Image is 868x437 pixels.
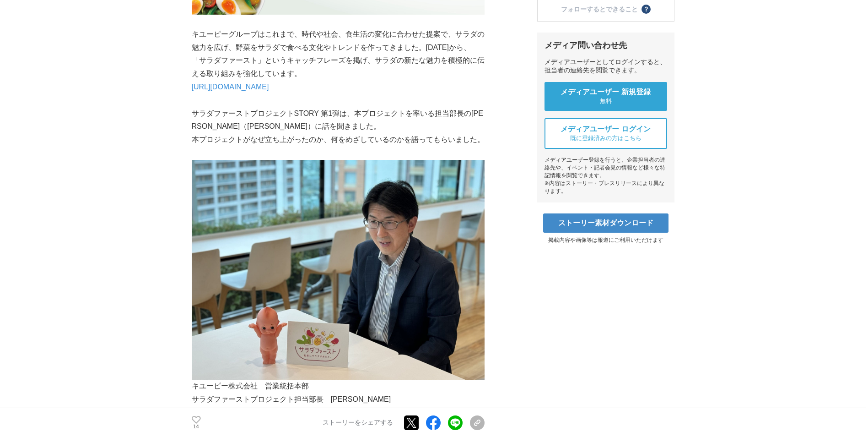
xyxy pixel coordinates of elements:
p: 本プロジェクトがなぜ立ち上がったのか、何をめざしているのかを語ってもらいました。 [192,133,485,147]
p: キユーピー株式会社 営業統括本部 [192,380,485,393]
p: ストーリーをシェアする [323,419,393,427]
span: メディアユーザー 新規登録 [561,87,651,97]
p: 掲載内容や画像等は報道にご利用いただけます [537,236,674,244]
a: ストーリー素材ダウンロード [543,213,669,233]
p: サラダファーストプロジェクト担当部長 [PERSON_NAME] [192,393,485,406]
img: thumbnail_690abde0-1cca-11ef-b51f-f1fb8315d878.jpg [192,160,485,380]
p: サラダファーストプロジェクトSTORY 第1弾は、本プロジェクトを率いる担当部長の[PERSON_NAME]（[PERSON_NAME]）に話を聞きました。 [192,107,485,134]
div: メディアユーザーとしてログインすると、担当者の連絡先を閲覧できます。 [545,58,667,75]
button: ？ [642,5,651,14]
div: フォローするとできること [561,6,638,12]
a: [URL][DOMAIN_NAME] [192,83,269,91]
p: 14 [192,425,201,429]
span: メディアユーザー ログイン [561,125,651,134]
a: メディアユーザー ログイン 既に登録済みの方はこちら [545,118,667,149]
span: 既に登録済みの方はこちら [570,134,642,142]
div: メディアユーザー登録を行うと、企業担当者の連絡先や、イベント・記者会見の情報など様々な特記情報を閲覧できます。 ※内容はストーリー・プレスリリースにより異なります。 [545,156,667,195]
span: ？ [643,6,649,12]
p: キユーピーグループはこれまで、時代や社会、食生活の変化に合わせた提案で、サラダの魅力を広げ、野菜をサラダで食べる文化やトレンドを作ってきました。[DATE]から、「サラダファースト」というキャッ... [192,28,485,81]
a: メディアユーザー 新規登録 無料 [545,82,667,111]
div: メディア問い合わせ先 [545,40,667,51]
span: 無料 [600,97,612,105]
